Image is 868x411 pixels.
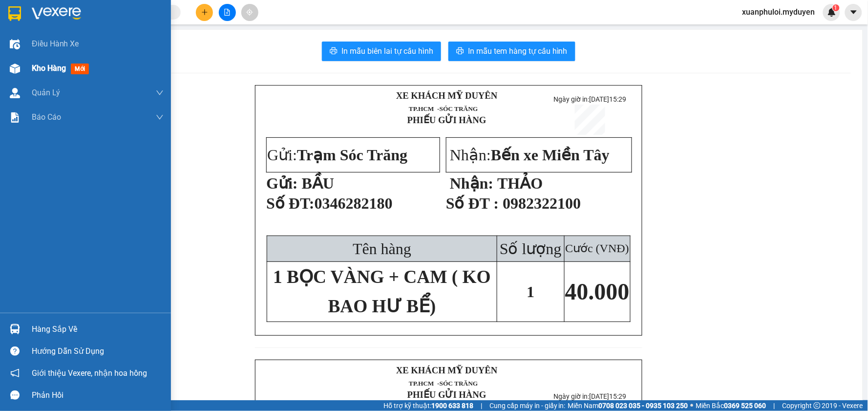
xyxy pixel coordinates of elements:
strong: PHIẾU GỬI HÀNG [56,41,135,51]
strong: 1900 633 818 [431,402,473,410]
strong: PHIẾU GỬI HÀNG [407,115,487,125]
span: Cước (VNĐ) [565,242,629,255]
div: Hướng dẫn sử dụng [32,344,164,359]
span: 1 [527,283,534,301]
span: Trạm Sóc Trăng [4,67,101,103]
span: caret-down [849,8,858,17]
span: printer [330,47,338,56]
button: printerIn mẫu tem hàng tự cấu hình [448,42,575,61]
span: aim [246,9,253,16]
span: plus [201,9,208,16]
strong: Số ĐT : [446,195,499,212]
span: 15:29 [609,95,626,103]
span: 40.000 [565,279,630,304]
button: caret-down [845,4,862,21]
span: [DATE] [589,95,626,103]
span: 0982322100 [503,195,581,212]
span: Cung cấp máy in - giấy in: [489,400,566,411]
img: solution-icon [10,112,20,123]
span: In mẫu biên lai tự cấu hình [341,45,433,57]
span: TP.HCM -SÓC TRĂNG [409,105,478,112]
span: [DATE] [589,392,626,400]
span: THẢO [497,174,543,192]
span: Miền Nam [568,400,688,411]
button: plus [196,4,213,21]
strong: PHIẾU GỬI HÀNG [407,389,487,400]
span: printer [456,47,464,56]
span: | [774,400,775,411]
sup: 1 [833,4,840,11]
span: Hỗ trợ kỹ thuật: [383,400,473,411]
span: Miền Bắc [696,400,766,411]
span: message [10,390,20,400]
strong: 0369 525 060 [724,402,766,410]
span: TP.HCM -SÓC TRĂNG [58,31,127,38]
button: aim [241,4,258,21]
span: 1 [834,4,838,11]
strong: Gửi: [266,174,297,192]
strong: Nhận: [450,174,493,192]
span: down [156,89,164,97]
span: ⚪️ [691,404,694,408]
span: BẦU [302,174,334,192]
span: Kho hàng [32,64,66,73]
span: xuanphuloi.myduyen [735,6,823,18]
span: Nhận: [450,146,610,164]
img: warehouse-icon [10,39,20,49]
span: question-circle [10,346,20,356]
p: Ngày giờ in: [547,95,633,103]
strong: XE KHÁCH MỸ DUYÊN [396,365,498,375]
p: Ngày giờ in: [547,392,633,400]
span: Giới thiệu Vexere, nhận hoa hồng [32,367,147,379]
span: mới [71,64,89,74]
span: down [156,113,164,121]
span: | [481,400,482,411]
span: In mẫu tem hàng tự cấu hình [468,45,568,57]
span: TP.HCM -SÓC TRĂNG [409,380,478,387]
span: Trạm Sóc Trăng [297,146,407,164]
img: warehouse-icon [10,64,20,74]
span: Điều hành xe [32,38,79,50]
strong: 0708 023 035 - 0935 103 250 [599,402,688,410]
p: Ngày giờ in: [145,12,188,30]
img: icon-new-feature [827,8,836,17]
img: warehouse-icon [10,324,20,334]
img: logo-vxr [8,6,21,21]
div: Hàng sắp về [32,322,164,337]
strong: XE KHÁCH MỸ DUYÊN [396,90,498,101]
span: 0346282180 [315,195,393,212]
span: Báo cáo [32,111,61,123]
span: file-add [224,9,231,16]
span: Gửi: [4,67,101,103]
button: printerIn mẫu biên lai tự cấu hình [322,42,441,61]
span: Số lượng [500,240,562,258]
span: Số ĐT: [266,195,315,212]
span: Quản Lý [32,87,60,99]
span: Gửi: [267,146,407,164]
img: warehouse-icon [10,88,20,98]
div: Phản hồi [32,388,164,403]
span: copyright [814,402,821,409]
span: notification [10,368,20,378]
span: 15:29 [609,392,626,400]
strong: XE KHÁCH MỸ DUYÊN [63,5,129,26]
span: Tên hàng [353,240,411,258]
span: Bến xe Miền Tây [491,146,610,164]
span: 1 BỌC VÀNG + CAM ( KO BAO HƯ BỂ) [273,267,491,316]
button: file-add [219,4,236,21]
span: [DATE] [145,21,188,30]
